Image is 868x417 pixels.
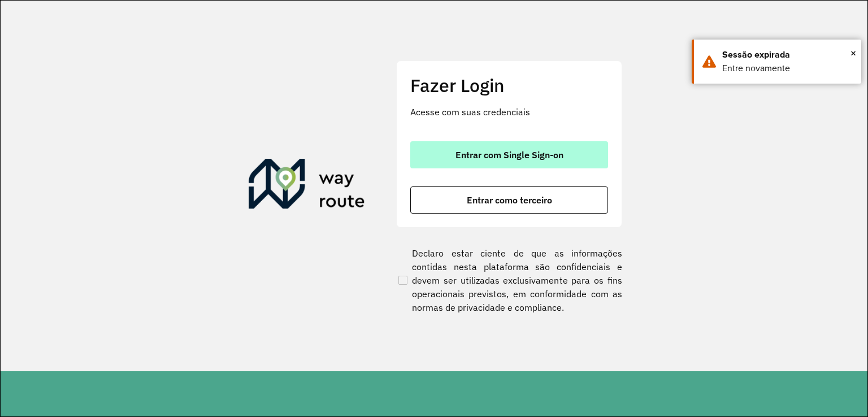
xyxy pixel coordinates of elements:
button: Close [850,45,856,62]
span: Entrar com Single Sign-on [455,150,563,159]
span: × [850,45,856,62]
button: button [410,186,608,214]
span: Entrar como terceiro [467,196,552,205]
label: Declaro estar ciente de que as informações contidas nesta plataforma são confidenciais e devem se... [396,246,622,314]
img: Roteirizador AmbevTech [249,159,365,213]
div: Sessão expirada [722,48,853,62]
div: Entre novamente [722,62,853,75]
p: Acesse com suas credenciais [410,105,608,119]
button: button [410,141,608,168]
h2: Fazer Login [410,75,608,96]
